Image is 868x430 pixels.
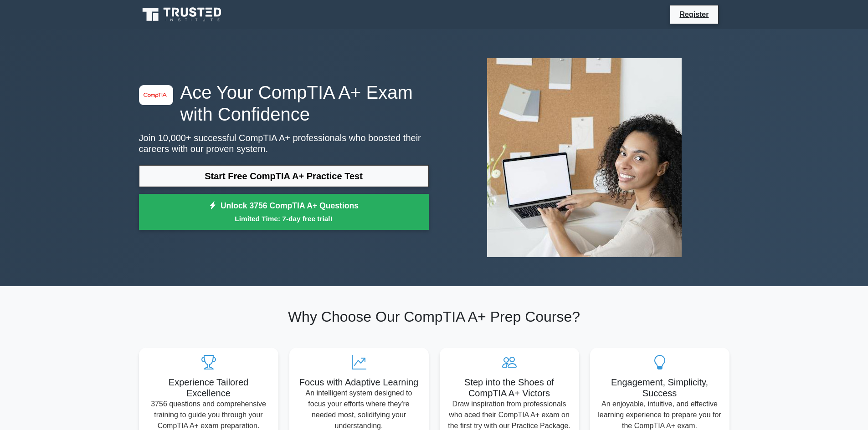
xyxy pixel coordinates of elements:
small: Limited Time: 7-day free trial! [150,213,417,224]
h5: Engagement, Simplicity, Success [597,377,722,399]
a: Unlock 3756 CompTIA A+ QuestionsLimited Time: 7-day free trial! [139,194,429,230]
h5: Step into the Shoes of CompTIA A+ Victors [447,377,572,399]
p: Join 10,000+ successful CompTIA A+ professionals who boosted their careers with our proven system. [139,132,429,154]
h2: Why Choose Our CompTIA A+ Prep Course? [139,308,729,325]
h1: Ace Your CompTIA A+ Exam with Confidence [139,81,429,125]
h5: Experience Tailored Excellence [146,377,271,399]
h5: Focus with Adaptive Learning [297,377,421,388]
a: Start Free CompTIA A+ Practice Test [139,165,429,187]
a: Register [674,9,714,20]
